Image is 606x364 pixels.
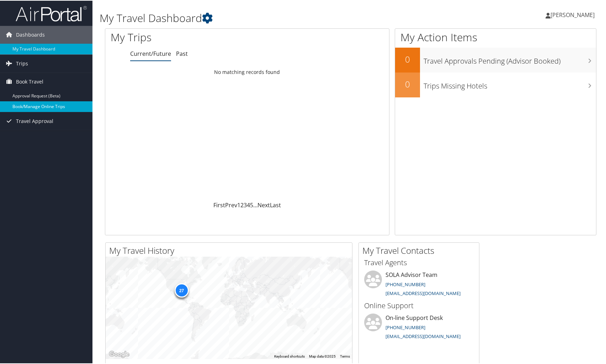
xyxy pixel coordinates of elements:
[395,47,596,72] a: 0Travel Approvals Pending (Advisor Booked)
[551,10,595,18] span: [PERSON_NAME]
[250,200,253,208] a: 5
[274,353,305,358] button: Keyboard shortcuts
[395,72,596,97] a: 0Trips Missing Hotels
[225,200,237,208] a: Prev
[176,49,188,57] a: Past
[395,29,596,44] h1: My Action Items
[257,200,270,208] a: Next
[386,323,425,330] a: [PHONE_NUMBER]
[364,257,474,267] h3: Travel Agents
[16,112,53,129] span: Travel Approval
[105,65,389,78] td: No matching records found
[361,270,477,299] li: SOLA Advisor Team
[237,200,240,208] a: 1
[247,200,250,208] a: 4
[111,29,265,44] h1: My Trips
[174,283,188,297] div: 27
[100,10,434,25] h1: My Travel Dashboard
[364,300,474,310] h3: Online Support
[386,332,461,339] a: [EMAIL_ADDRESS][DOMAIN_NAME]
[16,5,87,21] img: airportal-logo.png
[109,244,352,256] h2: My Travel History
[16,25,45,43] span: Dashboards
[386,280,425,287] a: [PHONE_NUMBER]
[340,354,350,358] a: Terms (opens in new tab)
[16,72,43,90] span: Book Travel
[361,313,477,342] li: On-line Support Desk
[362,244,479,256] h2: My Travel Contacts
[546,4,602,25] a: [PERSON_NAME]
[386,289,461,296] a: [EMAIL_ADDRESS][DOMAIN_NAME]
[213,200,225,208] a: First
[395,77,420,90] h2: 0
[253,200,257,208] span: …
[240,200,244,208] a: 2
[107,349,131,358] img: Google
[130,49,171,57] a: Current/Future
[270,200,281,208] a: Last
[424,77,596,90] h3: Trips Missing Hotels
[244,200,247,208] a: 3
[107,349,131,358] a: Open this area in Google Maps (opens a new window)
[424,52,596,65] h3: Travel Approvals Pending (Advisor Booked)
[395,53,420,65] h2: 0
[16,54,28,72] span: Trips
[309,354,336,358] span: Map data ©2025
